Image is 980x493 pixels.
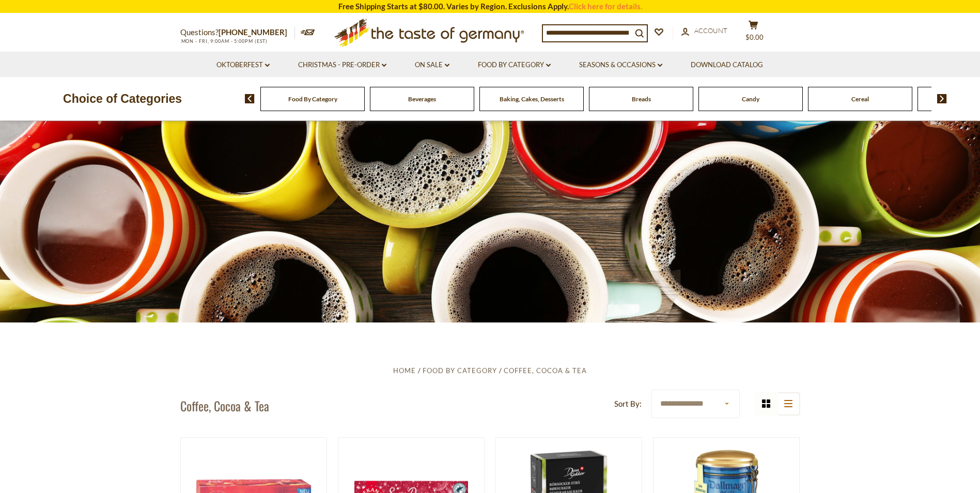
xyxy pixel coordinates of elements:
a: Account [681,25,727,37]
a: Oktoberfest [216,59,270,71]
a: Beverages [408,95,436,103]
a: Candy [742,95,759,103]
a: [PHONE_NUMBER] [219,27,287,37]
a: Home [393,366,416,375]
a: Food By Category [423,366,497,375]
a: Click here for details. [569,2,642,11]
a: Breads [632,95,651,103]
p: Questions? [180,26,295,39]
span: MON - FRI, 9:00AM - 5:00PM (EST) [180,38,268,44]
span: $0.00 [745,33,764,41]
a: Christmas - PRE-ORDER [298,59,386,71]
a: Coffee, Cocoa & Tea [504,366,587,375]
a: Cereal [851,95,869,103]
h1: Coffee, Cocoa & Tea [180,398,269,413]
a: Food By Category [288,95,337,103]
img: previous arrow [245,94,255,103]
a: On Sale [415,59,449,71]
span: Account [694,26,727,35]
button: $0.00 [738,20,769,46]
a: Baking, Cakes, Desserts [500,95,564,103]
a: Seasons & Occasions [579,59,662,71]
img: next arrow [937,94,947,103]
a: Download Catalog [691,59,763,71]
a: Food By Category [478,59,551,71]
label: Sort By: [614,397,642,410]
